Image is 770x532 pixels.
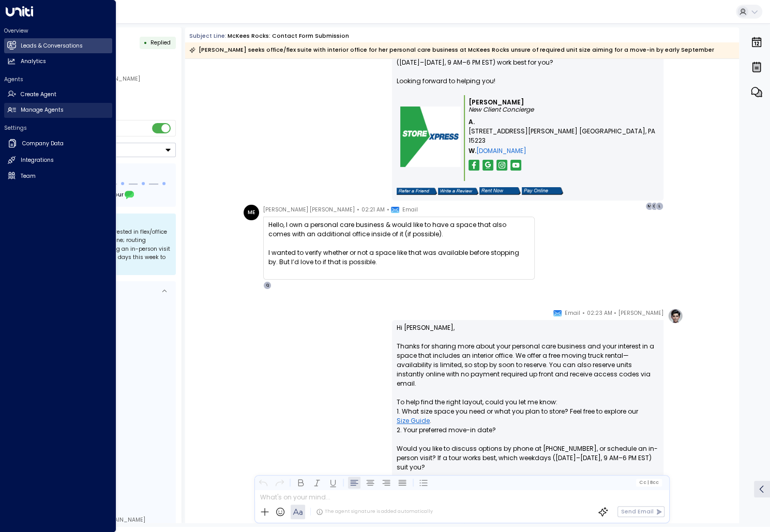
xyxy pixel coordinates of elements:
[618,308,663,318] span: [PERSON_NAME]
[21,156,54,164] h2: Integrations
[316,508,433,515] div: The agent signature is added automatically
[4,135,112,152] a: Company Data
[565,308,580,318] span: Email
[397,416,430,425] a: Size Guide
[386,205,389,215] span: •
[522,187,563,195] img: storexpress_pay.png
[21,172,36,180] h2: Team
[4,124,112,132] h2: Settings
[21,42,83,50] h2: Leads & Conversations
[469,127,655,145] span: [STREET_ADDRESS][PERSON_NAME] [GEOGRAPHIC_DATA], PA 15223
[274,476,286,489] button: Redo
[357,205,359,215] span: •
[4,27,112,35] h2: Overview
[361,205,385,215] span: 02:21 AM
[150,39,171,47] span: Replied
[4,103,112,118] a: Manage Agents
[144,36,147,50] div: •
[469,146,476,156] span: W.
[189,45,714,55] div: [PERSON_NAME] seeks office/flex suite with interior office for her personal care business at McKe...
[4,75,112,83] h2: Agents
[189,32,227,40] span: Subject Line:
[438,188,478,195] img: storexpress_write.png
[268,248,530,267] div: I wanted to verify whether or not a space like that was available before stopping by. But I’d lov...
[4,153,112,168] a: Integrations
[397,188,437,195] img: storexpress_refer.png
[402,205,418,215] span: Email
[655,202,663,210] div: L
[21,57,46,66] h2: Analytics
[4,87,112,102] a: Create Agent
[651,202,659,210] div: C
[469,105,534,114] i: New Client Concierge
[400,107,461,167] img: storexpress_logo.png
[510,160,521,171] img: storexpress_yt.png
[244,205,259,220] div: ME
[647,480,649,485] span: |
[263,205,355,215] span: [PERSON_NAME] [PERSON_NAME]
[476,146,526,156] a: [DOMAIN_NAME]
[469,98,524,107] b: [PERSON_NAME]
[586,308,612,318] span: 02:23 AM
[469,117,475,127] span: A.
[258,476,270,489] button: Undo
[263,281,271,290] div: Q
[21,106,64,114] h2: Manage Agents
[21,90,56,99] h2: Create Agent
[668,308,683,324] img: profile-logo.png
[645,202,654,210] div: M
[614,308,616,318] span: •
[268,220,530,276] div: Hello, I own a personal care business & would like to have a space that also comes with an additi...
[4,38,112,53] a: Leads & Conversations
[228,32,349,40] div: McKees Rocks: Contact Form Submission
[469,160,479,171] img: storexpres_fb.png
[582,308,585,318] span: •
[639,480,659,485] span: Cc Bcc
[397,323,659,500] p: Hi [PERSON_NAME], Thanks for sharing more about your personal care business and your interest in ...
[22,140,64,148] h2: Company Data
[4,54,112,69] a: Analytics
[479,187,521,195] img: storexpress_rent.png
[4,169,112,184] a: Team
[482,160,493,171] img: storexpress_google.png
[636,479,662,486] button: Cc|Bcc
[496,160,507,171] img: storexpress_insta.png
